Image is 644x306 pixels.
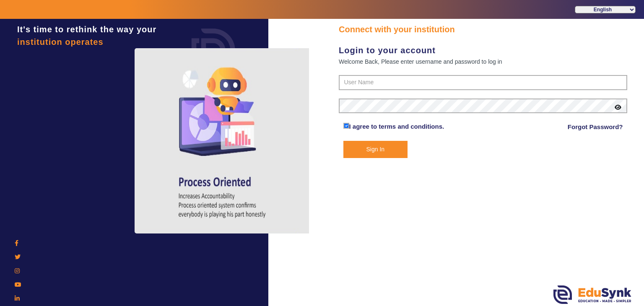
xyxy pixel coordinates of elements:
[135,48,311,233] img: login4.png
[339,75,627,90] input: User Name
[182,19,245,82] img: login.png
[349,123,444,130] a: I agree to terms and conditions.
[339,57,627,67] div: Welcome Back, Please enter username and password to log in
[17,37,104,47] span: institution operates
[553,285,631,304] img: edusynk.png
[339,44,627,57] div: Login to your account
[17,25,156,34] span: It's time to rethink the way your
[568,122,623,132] a: Forgot Password?
[339,23,627,36] div: Connect with your institution
[343,141,408,158] button: Sign In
